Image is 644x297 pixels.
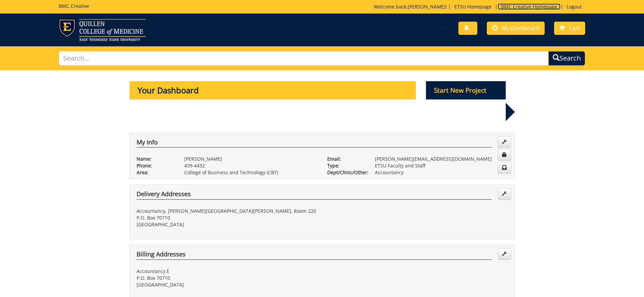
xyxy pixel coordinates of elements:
[375,156,508,162] p: [PERSON_NAME][EMAIL_ADDRESS][DOMAIN_NAME]
[59,3,89,8] h5: BMC Creative
[375,162,508,169] p: ETSU Faculty and Staff
[498,248,511,260] a: Edit Addresses
[498,149,511,161] a: Change Password
[327,169,365,176] p: Dept/Clinic/Other:
[137,139,492,148] h4: My Info
[184,169,317,176] p: College of Business and Technology (CBT)
[137,208,317,214] p: Accountancy, [PERSON_NAME][GEOGRAPHIC_DATA][PERSON_NAME], Room 220
[137,191,492,200] h4: Delivery Addresses
[137,169,174,176] p: Area:
[137,281,317,288] p: [GEOGRAPHIC_DATA]
[327,162,365,169] p: Type:
[137,268,317,275] p: Accountancy E
[184,162,317,169] p: 439-4432
[137,156,174,162] p: Name:
[137,221,317,228] p: [GEOGRAPHIC_DATA]
[327,156,365,162] p: Email:
[498,162,511,174] a: Change Communication Preferences
[548,51,585,66] button: Search
[137,162,174,169] p: Phone:
[374,3,585,10] p: Welcome back, ! | | |
[137,251,492,260] h4: Billing Addresses
[487,22,545,35] a: My Dashboard
[137,214,317,221] p: P.O. Box 70710
[569,24,580,32] span: Cart
[137,275,317,281] p: P.O. Box 70710
[426,81,506,99] p: Start New Project
[408,3,446,10] a: [PERSON_NAME]
[59,51,549,66] input: Search...
[498,188,511,200] a: Edit Addresses
[184,156,317,162] p: [PERSON_NAME]
[375,169,508,176] p: Accountancy
[129,81,416,99] p: Your Dashboard
[563,3,585,10] a: Logout
[502,24,539,32] span: My Dashboard
[498,136,511,148] a: Edit Info
[59,19,146,41] img: ETSU logo
[498,3,560,10] a: BMC Creative Homepage
[554,22,585,35] a: Cart
[426,88,506,94] a: Start New Project
[451,3,495,10] a: ETSU Homepage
